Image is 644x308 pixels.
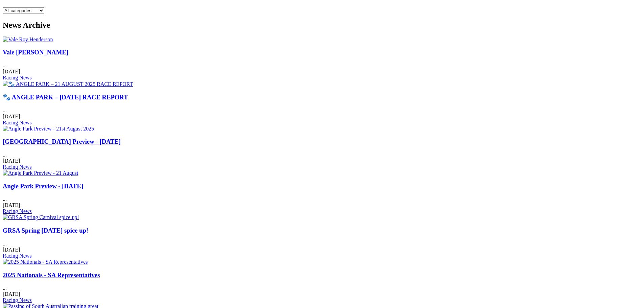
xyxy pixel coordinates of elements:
[3,259,88,265] img: 2025 Nationals - SA Representatives
[3,183,641,215] div: ...
[3,158,20,164] span: [DATE]
[3,227,88,234] a: GRSA Spring [DATE] spice up!
[3,81,133,87] img: 🐾 ANGLE PARK – 21 AUGUST 2025 RACE REPORT
[3,126,94,132] img: Angle Park Preview - 21st August 2025
[3,214,79,220] img: GRSA Spring Carnival spice up!
[3,253,32,259] a: Racing News
[3,21,641,30] h2: News Archive
[3,208,32,214] a: Racing News
[3,69,20,74] span: [DATE]
[3,75,32,80] a: Racing News
[3,37,53,43] img: Vale Roy Henderson
[3,49,68,56] a: Vale [PERSON_NAME]
[3,202,20,208] span: [DATE]
[3,94,128,101] a: 🐾 ANGLE PARK – [DATE] RACE REPORT
[3,271,100,279] a: 2025 Nationals - SA Representatives
[3,49,641,81] div: ...
[3,114,20,119] span: [DATE]
[3,291,20,297] span: [DATE]
[3,297,32,303] a: Racing News
[3,227,641,259] div: ...
[3,138,641,170] div: ...
[3,271,641,304] div: ...
[3,94,641,126] div: ...
[3,247,20,253] span: [DATE]
[3,164,32,170] a: Racing News
[3,170,78,176] img: Angle Park Preview - 21 August
[3,183,83,190] a: Angle Park Preview - [DATE]
[3,138,121,145] a: [GEOGRAPHIC_DATA] Preview - [DATE]
[3,120,32,125] a: Racing News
